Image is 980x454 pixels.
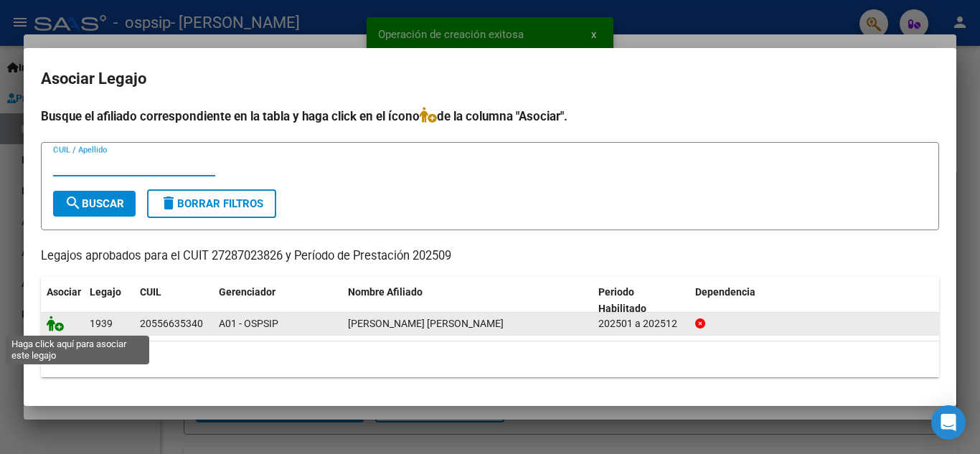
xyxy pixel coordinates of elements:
[90,286,121,298] span: Legajo
[593,277,689,324] datatable-header-cell: Periodo Habilitado
[598,286,646,314] span: Periodo Habilitado
[598,316,684,332] div: 202501 a 202512
[219,318,278,329] span: A01 - OSPSIP
[134,277,213,324] datatable-header-cell: CUIL
[41,65,939,93] h2: Asociar Legajo
[90,318,113,329] span: 1939
[160,197,263,210] span: Borrar Filtros
[84,277,134,324] datatable-header-cell: Legajo
[160,194,177,212] mat-icon: delete
[213,277,342,324] datatable-header-cell: Gerenciador
[348,286,423,298] span: Nombre Afiliado
[41,107,939,126] h4: Busque el afiliado correspondiente en la tabla y haga click en el ícono de la columna "Asociar".
[695,286,755,298] span: Dependencia
[140,286,161,298] span: CUIL
[931,405,966,440] div: Open Intercom Messenger
[147,189,276,218] button: Borrar Filtros
[41,247,939,265] p: Legajos aprobados para el CUIT 27287023826 y Período de Prestación 202509
[219,286,275,298] span: Gerenciador
[140,316,203,332] div: 20556635340
[53,191,136,217] button: Buscar
[65,197,124,210] span: Buscar
[65,194,82,212] mat-icon: search
[348,318,504,329] span: GALLARDO BLANCO MATIAS DANIEL
[41,277,84,324] datatable-header-cell: Asociar
[41,341,939,377] div: 1 registros
[342,277,593,324] datatable-header-cell: Nombre Afiliado
[47,286,81,298] span: Asociar
[689,277,940,324] datatable-header-cell: Dependencia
